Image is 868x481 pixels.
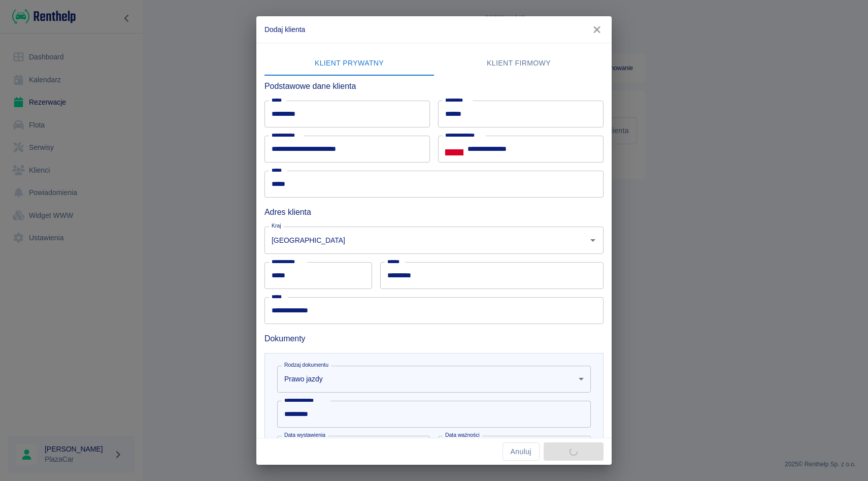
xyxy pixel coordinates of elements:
label: Data ważności [445,431,480,439]
button: Otwórz [586,233,600,247]
input: DD-MM-YYYY [277,436,405,463]
h6: Adres klienta [264,206,604,218]
label: Kraj [272,222,281,230]
label: Rodzaj dokumentu [284,361,328,369]
h6: Dokumenty [264,332,604,345]
div: Prawo jazdy [277,366,591,393]
h6: Podstawowe dane klienta [264,80,604,92]
div: lab API tabs example [264,51,604,76]
h2: Dodaj klienta [256,16,612,43]
button: Klient prywatny [264,51,434,76]
input: DD-MM-YYYY [438,436,565,463]
button: Klient firmowy [434,51,604,76]
button: Select country [445,142,463,157]
button: Anuluj [503,442,540,461]
label: Data wystawienia [284,431,325,439]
